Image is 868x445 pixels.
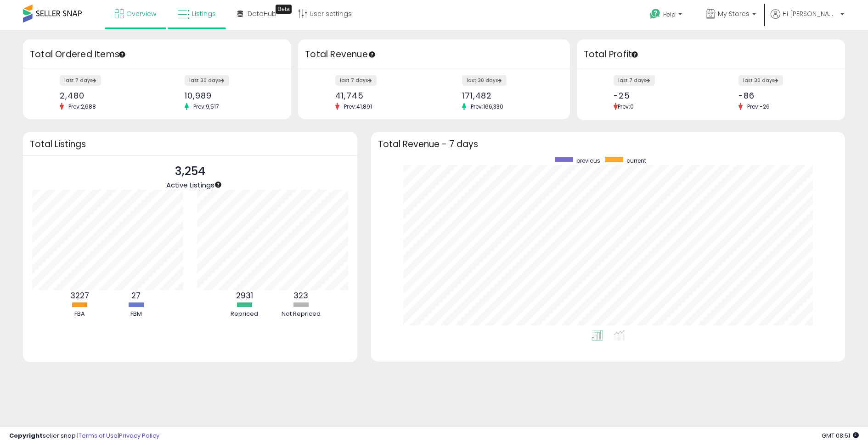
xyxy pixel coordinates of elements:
[584,48,838,61] h3: Total Profit
[649,8,661,20] i: Get Help
[273,310,328,319] div: Not Repriced
[771,9,844,30] a: Hi [PERSON_NAME]
[30,48,284,61] h3: Total Ordered Items
[166,163,214,180] p: 3,254
[626,157,646,165] span: current
[783,9,838,18] span: Hi [PERSON_NAME]
[631,50,639,59] div: Tooltip anchor
[70,290,89,301] b: 3227
[462,75,507,86] label: last 30 days
[368,50,376,59] div: Tooltip anchor
[214,181,222,189] div: Tooltip anchor
[192,9,216,18] span: Listings
[378,141,838,148] h3: Total Revenue - 7 days
[52,310,107,319] div: FBA
[166,180,214,190] span: Active Listings
[30,141,350,148] h3: Total Listings
[618,103,634,110] span: Prev: 0
[718,9,750,18] span: My Stores
[738,75,783,86] label: last 30 days
[743,103,774,110] span: Prev: -26
[189,103,224,110] span: Prev: 9,517
[126,9,156,18] span: Overview
[64,103,101,110] span: Prev: 2,688
[576,157,600,165] span: previous
[738,91,829,100] div: -86
[462,91,554,100] div: 171,482
[335,91,427,100] div: 41,745
[293,290,308,301] b: 323
[131,290,141,301] b: 27
[335,75,377,86] label: last 7 days
[108,310,163,319] div: FBM
[663,11,676,18] span: Help
[217,310,272,319] div: Repriced
[118,50,126,59] div: Tooltip anchor
[60,75,101,86] label: last 7 days
[614,91,704,100] div: -25
[248,9,276,18] span: DataHub
[305,48,563,61] h3: Total Revenue
[185,91,275,100] div: 10,989
[60,91,150,100] div: 2,480
[466,103,508,110] span: Prev: 166,330
[236,290,253,301] b: 2931
[643,1,691,30] a: Help
[339,103,377,110] span: Prev: 41,891
[185,75,229,86] label: last 30 days
[614,75,655,86] label: last 7 days
[276,5,292,14] div: Tooltip anchor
